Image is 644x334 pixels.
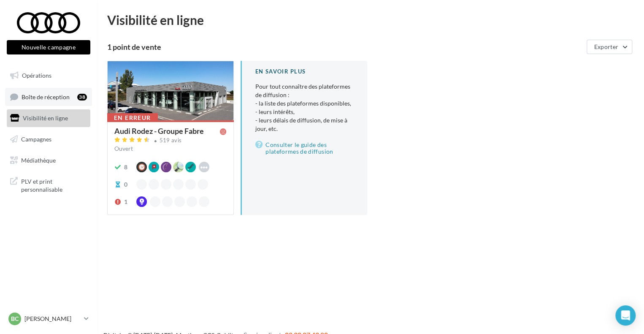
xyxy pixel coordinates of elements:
[7,311,90,327] a: BC [PERSON_NAME]
[24,315,81,323] p: [PERSON_NAME]
[114,127,204,135] div: Audi Rodez - Groupe Fabre
[124,163,127,171] div: 8
[255,82,354,133] p: Pour tout connaître des plateformes de diffusion :
[107,14,634,26] div: Visibilité en ligne
[22,72,51,79] span: Opérations
[124,198,127,206] div: 1
[77,94,87,100] div: 38
[255,68,354,76] div: En savoir plus
[255,116,354,133] li: - leurs délais de diffusion, de mise à jour, etc.
[5,67,92,84] a: Opérations
[5,172,92,197] a: PLV et print personnalisable
[114,145,133,152] span: Ouvert
[124,180,127,189] div: 0
[587,40,632,54] button: Exporter
[255,140,354,157] a: Consulter le guide des plateformes de diffusion
[5,88,92,106] a: Boîte de réception38
[5,152,92,169] a: Médiathèque
[107,43,583,51] div: 1 point de vente
[255,99,354,108] li: - la liste des plateformes disponibles,
[255,108,354,116] li: - leurs intérêts,
[11,315,19,323] span: BC
[5,130,92,148] a: Campagnes
[23,114,68,122] span: Visibilité en ligne
[7,40,90,54] button: Nouvelle campagne
[160,138,182,143] div: 519 avis
[21,156,56,163] span: Médiathèque
[22,93,70,100] span: Boîte de réception
[5,109,92,127] a: Visibilité en ligne
[21,136,51,143] span: Campagnes
[107,113,158,122] div: En erreur
[114,136,227,146] a: 519 avis
[615,305,636,326] div: Open Intercom Messenger
[594,43,618,50] span: Exporter
[21,176,87,194] span: PLV et print personnalisable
